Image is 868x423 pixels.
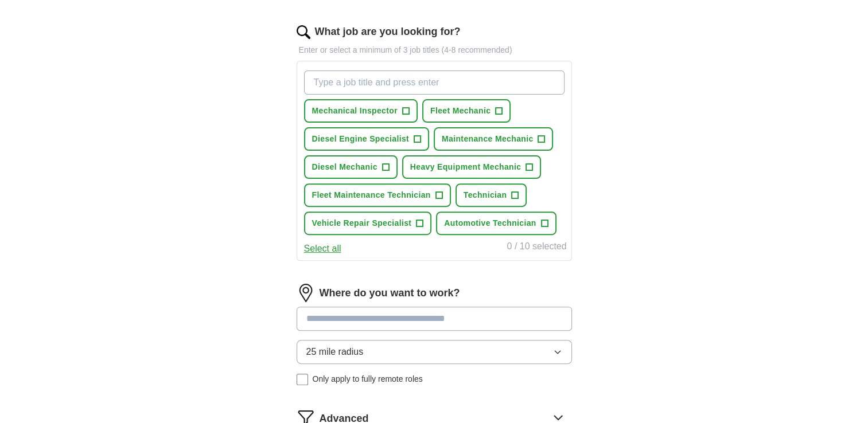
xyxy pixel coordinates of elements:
[422,99,511,123] button: Fleet Mechanic
[444,217,536,229] span: Automotive Technician
[304,183,451,207] button: Fleet Maintenance Technician
[297,284,315,302] img: location.png
[297,44,572,56] p: Enter or select a minimum of 3 job titles (4-8 recommended)
[304,70,565,95] input: Type a job title and press enter
[442,133,534,145] span: Maintenance Mechanic
[436,211,556,235] button: Automotive Technician
[430,105,491,117] span: Fleet Mechanic
[306,345,364,359] span: 25 mile radius
[304,99,418,123] button: Mechanical Inspector
[304,155,398,179] button: Diesel Mechanic
[434,127,554,151] button: Maintenance Mechanic
[312,189,431,201] span: Fleet Maintenance Technician
[304,127,429,151] button: Diesel Engine Specialist
[313,373,423,385] span: Only apply to fully remote roles
[304,211,432,235] button: Vehicle Repair Specialist
[410,161,521,173] span: Heavy Equipment Mechanic
[507,240,566,256] div: 0 / 10 selected
[297,25,310,39] img: search.png
[315,24,461,40] label: What job are you looking for?
[297,340,572,364] button: 25 mile radius
[312,161,377,173] span: Diesel Mechanic
[464,189,507,201] span: Technician
[304,242,341,256] button: Select all
[456,183,527,207] button: Technician
[402,155,542,179] button: Heavy Equipment Mechanic
[312,217,412,229] span: Vehicle Repair Specialist
[312,105,398,117] span: Mechanical Inspector
[320,285,460,301] label: Where do you want to work?
[312,133,409,145] span: Diesel Engine Specialist
[297,374,308,385] input: Only apply to fully remote roles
